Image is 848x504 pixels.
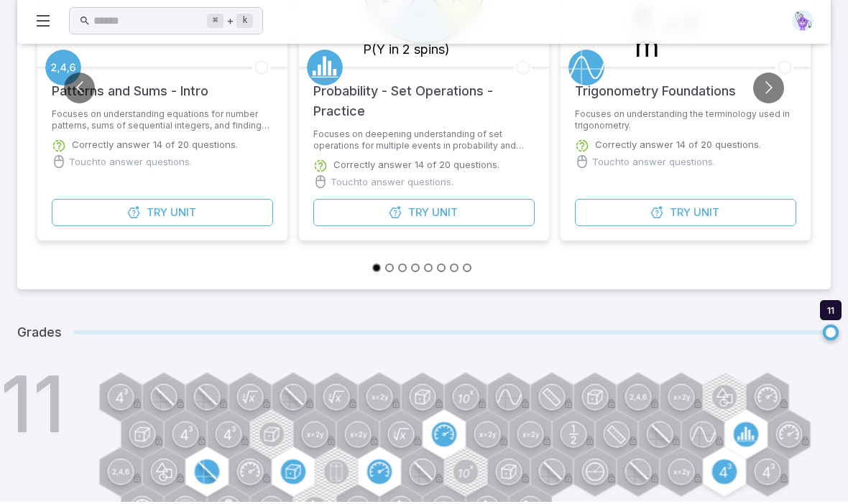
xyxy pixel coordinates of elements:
a: Patterning [45,52,81,88]
p: Correctly answer 14 of 20 questions. [595,141,761,152]
a: Statistics [307,52,343,88]
span: 11 [827,307,834,318]
p: Focuses on understanding equations for number patterns, sums of sequential integers, and finding ... [52,111,273,134]
p: Touch to answer questions. [69,157,192,171]
button: Go to slide 5 [424,266,433,274]
h5: Probability - Set Operations - Practice [313,69,535,123]
text: P(Y in 2 spins) [363,44,450,59]
button: Go to slide 7 [450,266,458,274]
h1: 11 [1,368,65,445]
button: TryUnit [313,201,535,228]
h5: Grades [17,325,62,345]
span: Try [670,207,691,223]
button: Go to slide 6 [437,266,446,274]
button: Go to slide 3 [398,266,407,274]
span: Unit [432,207,458,223]
img: pentagon.svg [792,12,814,34]
button: TryUnit [52,201,273,228]
span: Unit [693,207,719,223]
h5: Trigonometry Foundations [575,69,736,103]
button: Go to slide 4 [411,266,420,274]
p: Correctly answer 14 of 20 questions. [333,161,499,172]
button: Go to slide 8 [463,266,471,274]
p: Correctly answer 14 of 20 questions. [72,141,238,152]
p: Touch to answer questions. [592,157,715,171]
span: Unit [170,207,196,223]
button: Go to slide 2 [385,266,394,274]
button: Go to previous slide [64,75,95,106]
p: Touch to answer questions. [331,177,453,191]
button: Go to next slide [753,75,784,106]
button: Go to slide 1 [372,266,381,274]
div: + [207,14,253,32]
a: Trigonometry [568,52,604,88]
text: m [635,32,660,65]
span: Try [408,207,429,223]
h5: Patterns and Sums - Intro [52,69,208,103]
p: Focuses on deepening understanding of set operations for multiple events in probability and apply... [313,131,535,154]
kbd: k [236,16,253,30]
kbd: ⌘ [207,16,223,30]
p: Focuses on understanding the terminology used in trigonometry. [575,111,796,134]
button: TryUnit [575,201,796,228]
span: Try [147,207,167,223]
